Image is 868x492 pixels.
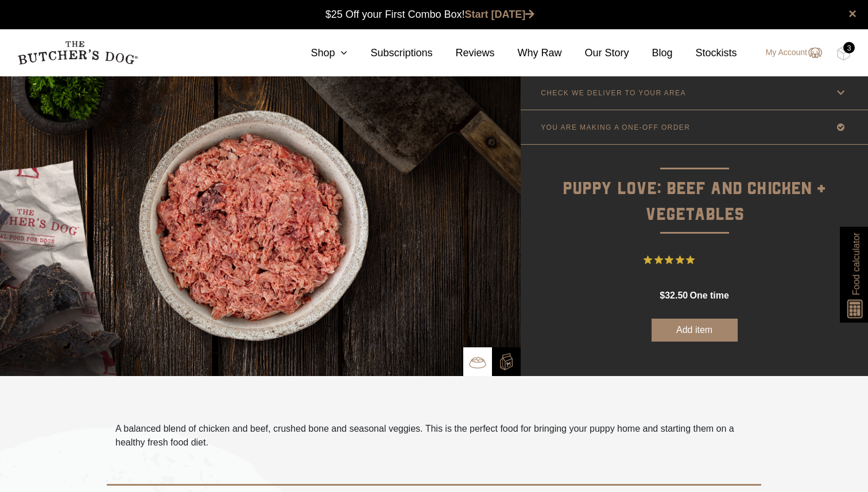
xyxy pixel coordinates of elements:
span: 13 Reviews [699,251,745,269]
span: 32.50 [665,290,688,300]
p: CHECK WE DELIVER TO YOUR AREA [541,89,686,97]
span: Food calculator [849,233,863,295]
button: Rated 5 out of 5 stars from 13 reviews. Jump to reviews. [644,251,745,269]
a: My Account [754,46,822,60]
img: TBD_Bowl.png [469,354,486,371]
a: Stockists [673,45,737,61]
a: Reviews [432,45,494,61]
a: Shop [288,45,347,61]
button: Add item [652,319,738,342]
a: CHECK WE DELIVER TO YOUR AREA [521,76,868,110]
div: 3 [843,42,855,53]
p: Puppy Love: Beef and Chicken + Vegetables [521,145,868,228]
a: close [848,7,857,21]
p: YOU ARE MAKING A ONE-OFF ORDER [541,123,690,131]
p: A balanced blend of chicken and beef, crushed bone and seasonal veggies. This is the perfect food... [115,422,753,450]
a: Our Story [562,45,629,61]
img: TBD_Cart-Full.png [836,46,851,61]
img: TBD_Build-A-Box-2.png [498,353,515,370]
a: Subscriptions [347,45,432,61]
span: one time [689,290,728,300]
a: YOU ARE MAKING A ONE-OFF ORDER [521,110,868,144]
a: Why Raw [495,45,562,61]
span: $ [660,290,665,300]
a: Start [DATE] [465,9,535,20]
a: Blog [629,45,673,61]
